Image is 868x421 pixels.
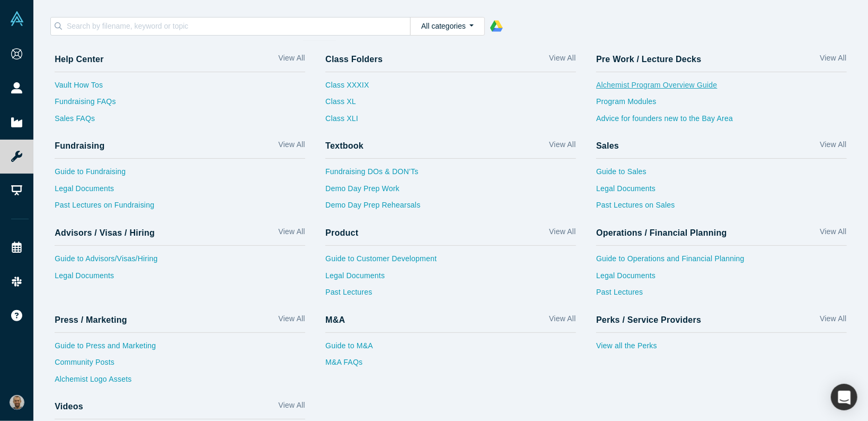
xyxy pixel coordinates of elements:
a: View all the Perks [596,340,847,357]
a: Guide to Advisors/Visas/Hiring [55,253,305,270]
a: Class XLI [325,113,369,130]
img: Alchemist Vault Logo [10,11,24,26]
a: View All [278,400,305,415]
a: Demo Day Prep Work [325,183,576,200]
input: Search by filename, keyword or topic [66,19,410,33]
a: Community Posts [55,357,305,374]
a: Sales FAQs [55,113,305,130]
a: Fundraising FAQs [55,96,305,113]
a: Vault How Tos [55,80,305,97]
a: View All [549,313,575,329]
a: View All [820,139,846,154]
h4: Perks / Service Providers [596,315,701,325]
h4: Product [325,228,358,238]
a: View All [549,53,575,68]
a: Guide to Sales [596,166,847,183]
a: Guide to Fundraising [55,166,305,183]
a: Past Lectures on Fundraising [55,200,305,217]
a: View All [278,139,305,154]
a: View All [549,226,575,242]
a: View All [820,53,846,68]
h4: Fundraising [55,141,104,151]
a: Fundraising DOs & DON’Ts [325,166,576,183]
a: Guide to M&A [325,340,576,357]
h4: Press / Marketing [55,315,127,325]
h4: Help Center [55,54,103,64]
a: Alchemist Logo Assets [55,374,305,391]
a: Demo Day Prep Rehearsals [325,200,576,217]
h4: Class Folders [325,54,383,64]
a: View All [278,313,305,329]
h4: M&A [325,315,345,325]
a: Past Lectures on Sales [596,200,847,217]
a: View All [549,139,575,154]
h4: Videos [55,401,83,411]
a: Alchemist Program Overview Guide [596,80,847,97]
a: Class XL [325,96,369,113]
img: Yaroslav Parkhisenko's Account [10,395,24,410]
h4: Sales [596,141,619,151]
a: Legal Documents [596,270,847,287]
h4: Operations / Financial Planning [596,228,727,238]
h4: Textbook [325,141,364,151]
button: All categories [410,17,485,36]
a: Guide to Customer Development [325,253,576,270]
a: Advice for founders new to the Bay Area [596,113,847,130]
a: Legal Documents [55,183,305,200]
a: View All [820,313,846,329]
a: Legal Documents [325,270,576,287]
a: Legal Documents [596,183,847,200]
a: View All [820,226,846,242]
a: Program Modules [596,96,847,113]
a: Past Lectures [325,287,576,304]
a: M&A FAQs [325,357,576,374]
a: Guide to Press and Marketing [55,340,305,357]
a: Guide to Operations and Financial Planning [596,253,847,270]
a: View All [278,53,305,68]
a: Past Lectures [596,287,847,304]
h4: Pre Work / Lecture Decks [596,54,701,64]
a: Class XXXIX [325,80,369,97]
a: View All [278,226,305,242]
h4: Advisors / Visas / Hiring [55,228,155,238]
a: Legal Documents [55,270,305,287]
